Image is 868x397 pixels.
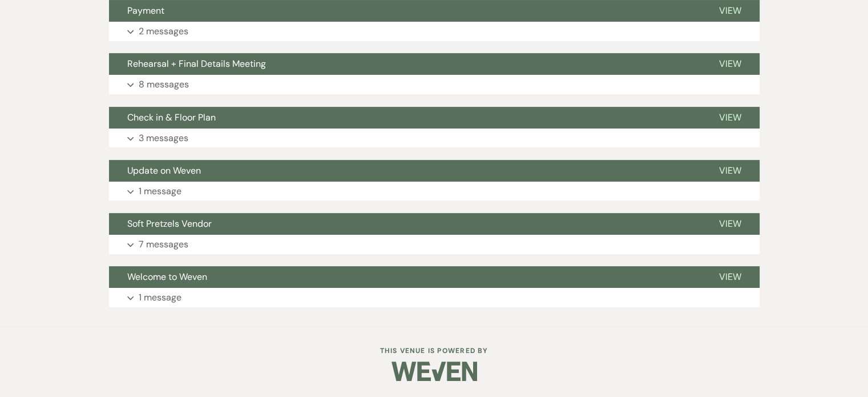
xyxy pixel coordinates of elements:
[109,107,701,129] button: Check in & Floor Plan
[127,58,266,70] span: Rehearsal + Final Details Meeting
[719,111,741,123] span: View
[391,351,477,391] img: Weven Logo
[109,182,760,201] button: 1 message
[139,131,188,146] p: 3 messages
[719,165,741,177] span: View
[701,160,760,182] button: View
[109,213,701,235] button: Soft Pretzels Vendor
[139,290,181,305] p: 1 message
[701,53,760,75] button: View
[127,5,164,17] span: Payment
[109,160,701,182] button: Update on Weven
[719,58,741,70] span: View
[127,271,207,283] span: Welcome to Weven
[109,22,760,41] button: 2 messages
[139,237,188,252] p: 7 messages
[719,5,741,17] span: View
[109,266,701,288] button: Welcome to Weven
[701,213,760,235] button: View
[139,184,181,199] p: 1 message
[701,107,760,129] button: View
[127,218,212,230] span: Soft Pretzels Vendor
[127,165,201,177] span: Update on Weven
[719,271,741,283] span: View
[109,53,701,75] button: Rehearsal + Final Details Meeting
[139,24,188,39] p: 2 messages
[109,129,760,148] button: 3 messages
[127,111,216,123] span: Check in & Floor Plan
[139,77,189,92] p: 8 messages
[719,218,741,230] span: View
[109,235,760,254] button: 7 messages
[109,75,760,94] button: 8 messages
[701,266,760,288] button: View
[109,288,760,307] button: 1 message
